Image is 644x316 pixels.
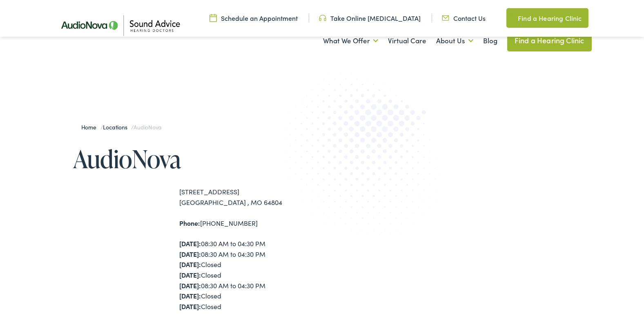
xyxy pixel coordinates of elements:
[436,26,473,56] a: About Us
[506,8,588,28] a: Find a Hearing Clinic
[507,29,592,51] a: Find a Hearing Clinic
[73,145,322,172] h1: AudioNova
[179,238,322,312] div: 08:30 AM to 04:30 PM 08:30 AM to 04:30 PM Closed Closed 08:30 AM to 04:30 PM Closed Closed
[134,123,161,131] span: AudioNova
[442,13,449,22] img: Icon representing mail communication in a unique green color, indicative of contact or communicat...
[81,123,100,131] a: Home
[483,26,497,56] a: Blog
[319,13,421,22] a: Take Online [MEDICAL_DATA]
[506,13,514,23] img: Map pin icon in a unique green color, indicating location-related features or services.
[209,13,298,22] a: Schedule an Appointment
[323,26,378,56] a: What We Offer
[442,13,486,22] a: Contact Us
[179,239,201,248] strong: [DATE]:
[179,187,322,207] div: [STREET_ADDRESS] [GEOGRAPHIC_DATA] , MO 64804
[179,260,201,269] strong: [DATE]:
[179,218,322,229] div: [PHONE_NUMBER]
[179,281,201,290] strong: [DATE]:
[209,13,217,22] img: Calendar icon in a unique green color, symbolizing scheduling or date-related features.
[319,13,326,22] img: Headphone icon in a unique green color, suggesting audio-related services or features.
[179,302,201,311] strong: [DATE]:
[388,26,426,56] a: Virtual Care
[179,270,201,279] strong: [DATE]:
[179,218,200,227] strong: Phone:
[103,123,131,131] a: Locations
[179,291,201,300] strong: [DATE]:
[179,249,201,258] strong: [DATE]:
[81,123,162,131] span: / /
